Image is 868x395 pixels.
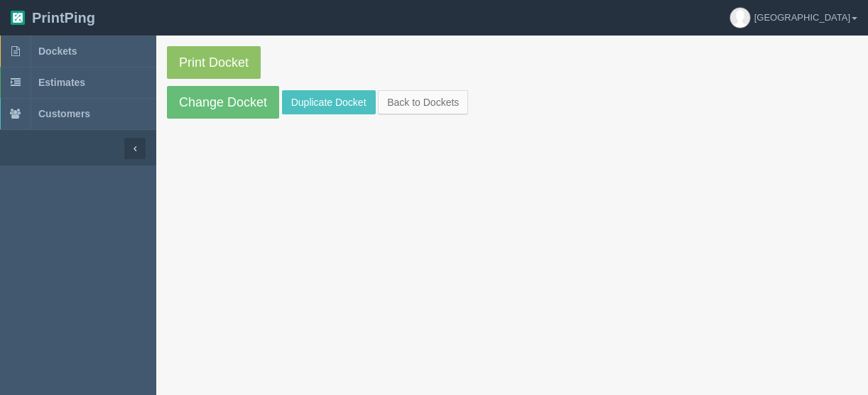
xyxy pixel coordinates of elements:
[167,46,261,79] a: Print Docket
[38,108,90,119] span: Customers
[378,90,468,114] a: Back to Dockets
[167,86,279,119] a: Change Docket
[730,8,750,28] img: avatar_default-7531ab5dedf162e01f1e0bb0964e6a185e93c5c22dfe317fb01d7f8cd2b1632c.jpg
[38,45,77,57] span: Dockets
[282,90,376,114] a: Duplicate Docket
[38,77,85,88] span: Estimates
[11,11,25,25] img: logo-3e63b451c926e2ac314895c53de4908e5d424f24456219fb08d385ab2e579770.png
